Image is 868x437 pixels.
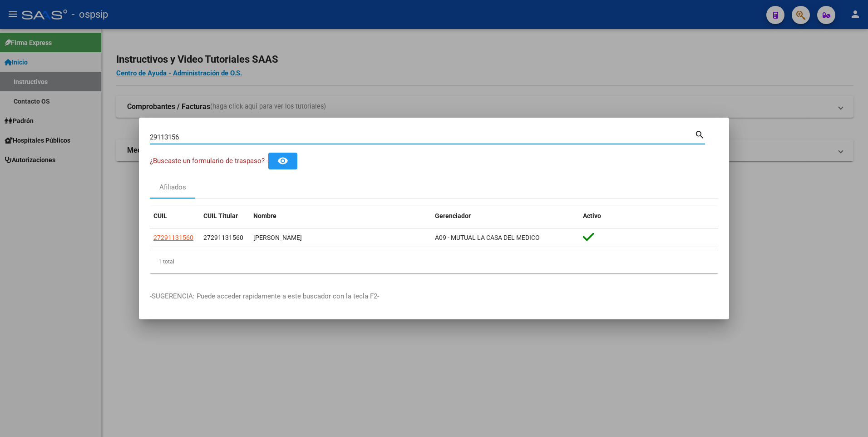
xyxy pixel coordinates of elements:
[579,206,718,226] datatable-header-cell: Activo
[253,233,428,243] div: [PERSON_NAME]
[837,406,859,428] iframe: Intercom live chat
[159,183,186,193] div: Afiliados
[431,206,579,226] datatable-header-cell: Gerenciador
[150,250,718,273] div: 1 total
[150,291,718,302] p: -SUGERENCIA: Puede acceder rapidamente a este buscador con la tecla F2-
[153,212,167,219] span: CUIL
[200,206,250,226] datatable-header-cell: CUIL Titular
[695,129,705,139] mat-icon: search
[253,212,276,219] span: Nombre
[150,157,268,165] span: ¿Buscaste un formulario de traspaso? -
[435,212,471,219] span: Gerenciador
[203,234,243,241] span: 27291131560
[203,212,238,219] span: CUIL Titular
[153,234,193,241] span: 27291131560
[435,234,540,241] span: A09 - MUTUAL LA CASA DEL MEDICO
[277,155,288,166] mat-icon: remove_red_eye
[250,206,431,226] datatable-header-cell: Nombre
[583,212,601,219] span: Activo
[150,206,200,226] datatable-header-cell: CUIL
